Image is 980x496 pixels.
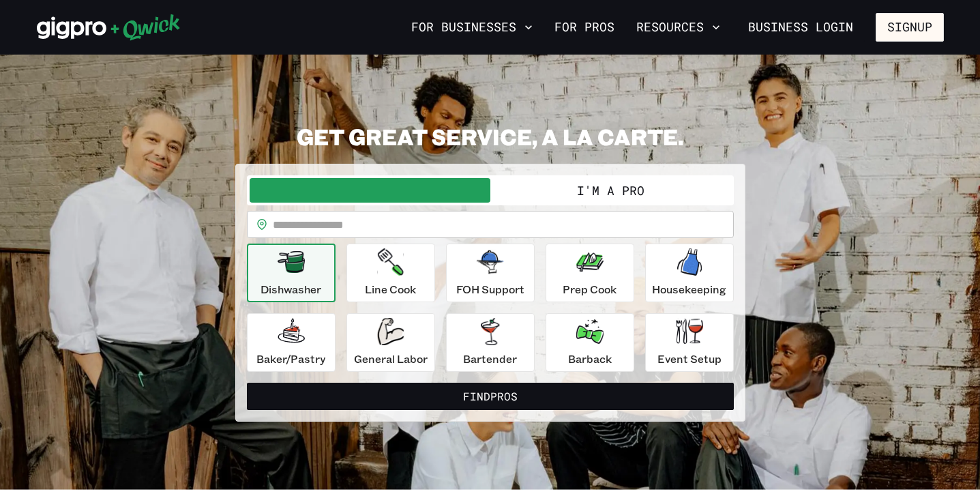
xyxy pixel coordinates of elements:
h2: GET GREAT SERVICE, A LA CARTE. [235,123,745,150]
button: FindPros [247,383,734,410]
button: Barback [546,313,634,372]
p: Barback [568,351,612,367]
p: Bartender [463,351,517,367]
button: Housekeeping [645,244,734,302]
button: FOH Support [446,244,535,302]
p: Dishwasher [261,281,321,297]
a: Business Login [737,13,865,42]
button: Line Cook [346,244,435,302]
button: Bartender [446,313,535,372]
p: Event Setup [657,351,722,367]
button: Dishwasher [247,244,336,302]
button: Prep Cook [546,244,634,302]
button: Signup [876,13,944,42]
p: Line Cook [365,281,416,297]
p: General Labor [354,351,428,367]
button: I'm a Pro [490,178,731,203]
button: Baker/Pastry [247,313,336,372]
button: Resources [631,16,726,39]
button: Event Setup [645,313,734,372]
a: For Pros [549,16,620,39]
button: For Businesses [406,16,538,39]
button: I'm a Business [250,178,490,203]
p: FOH Support [456,281,524,297]
p: Baker/Pastry [256,351,325,367]
button: General Labor [346,313,435,372]
p: Prep Cook [563,281,617,297]
p: Housekeeping [652,281,726,297]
